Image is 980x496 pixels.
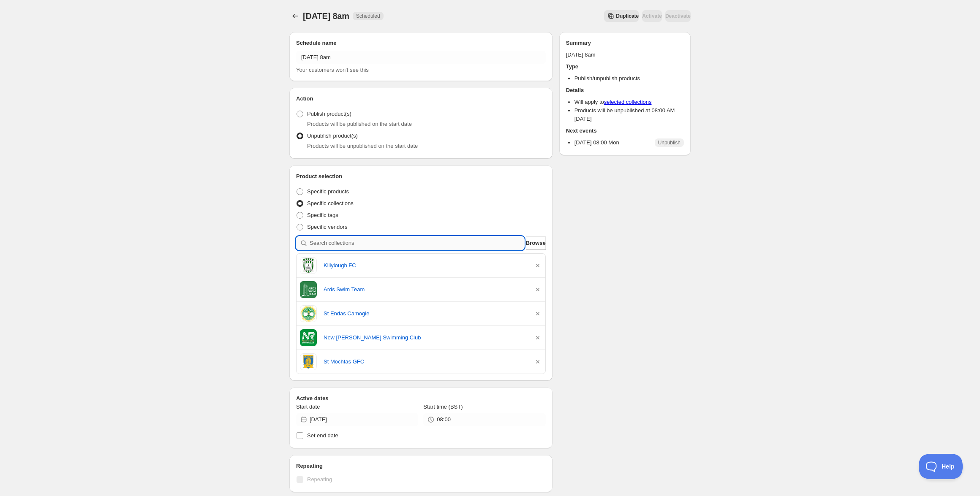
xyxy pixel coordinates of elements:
span: Specific vendors [307,224,347,230]
span: Specific collections [307,200,354,206]
span: Start date [296,404,320,410]
a: selected collections [604,99,652,105]
button: Browse [526,236,546,250]
input: Search collections [310,236,524,250]
a: Ards Swim Team [324,285,527,294]
h2: Repeating [296,462,546,470]
h2: Active dates [296,394,546,403]
h2: Action [296,95,546,103]
span: Start time (BST) [423,404,463,410]
span: Browse [526,239,546,247]
span: Publish product(s) [307,111,351,117]
span: Repeating [307,476,332,482]
li: Publish/unpublish products [574,74,684,83]
span: Specific products [307,188,349,195]
h2: Summary [566,39,684,47]
h2: Next events [566,127,684,135]
iframe: Toggle Customer Support [919,454,963,479]
span: [DATE] 8am [303,11,349,21]
span: Duplicate [616,13,639,19]
li: Will apply to [574,98,684,106]
p: [DATE] 08:00 Mon [574,138,619,147]
a: St Endas Camogie [324,309,527,318]
li: Products will be unpublished at 08:00 AM [DATE] [574,106,684,123]
a: Killylough FC [324,261,527,270]
h2: Details [566,86,684,95]
h2: Type [566,62,684,71]
span: Set end date [307,432,338,439]
span: Scheduled [356,13,380,19]
h2: Product selection [296,172,546,181]
a: New [PERSON_NAME] Swimming Club [324,333,527,342]
button: Secondary action label [604,10,639,22]
span: Specific tags [307,212,338,218]
a: St Mochtas GFC [324,358,527,366]
button: Schedules [289,10,301,22]
span: Unpublish product(s) [307,133,358,139]
span: Products will be published on the start date [307,121,412,127]
span: Unpublish [658,139,681,146]
span: Your customers won't see this [296,67,369,73]
h2: Schedule name [296,39,546,47]
p: [DATE] 8am [566,51,684,59]
span: Products will be unpublished on the start date [307,143,418,149]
